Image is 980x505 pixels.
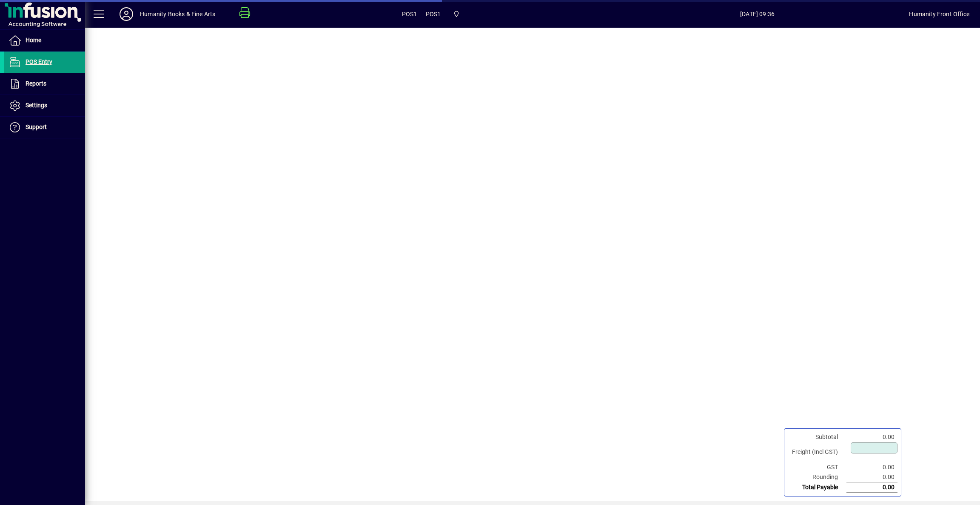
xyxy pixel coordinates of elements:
[113,6,140,22] button: Profile
[788,462,846,472] td: GST
[26,80,46,87] span: Reports
[4,30,85,51] a: Home
[846,472,897,482] td: 0.00
[846,482,897,493] td: 0.00
[788,482,846,493] td: Total Payable
[846,432,897,442] td: 0.00
[788,442,846,462] td: Freight (Incl GST)
[26,58,52,65] span: POS Entry
[426,7,441,21] span: POS1
[26,102,47,109] span: Settings
[909,7,969,21] div: Humanity Front Office
[26,37,41,43] span: Home
[788,472,846,482] td: Rounding
[140,7,216,21] div: Humanity Books & Fine Arts
[606,7,909,21] span: [DATE] 09:36
[846,462,897,472] td: 0.00
[4,117,85,138] a: Support
[26,123,47,130] span: Support
[4,95,85,116] a: Settings
[4,73,85,95] a: Reports
[402,7,417,21] span: POS1
[788,432,846,442] td: Subtotal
